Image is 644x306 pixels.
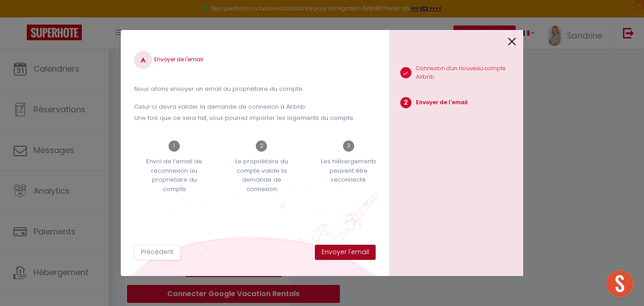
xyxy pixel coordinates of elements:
[134,114,376,123] p: Une fois que ce sera fait, vous pourrez importer les logements du compte.
[134,51,376,69] h4: Envoyer de l'email
[314,157,383,184] p: Les hébergements peuvent être reconnecté
[169,140,180,152] span: 1
[416,98,468,107] p: Envoyer de l'email
[256,140,267,152] span: 2
[227,157,296,194] p: Le propriétaire du compte valide la demande de connexion
[343,140,354,152] span: 3
[416,64,524,81] p: Connexion d'un nouveau compte Airbnb
[400,97,411,108] span: 2
[315,245,376,260] button: Envoyer l'email
[134,85,376,93] p: Nous allons envoyer un email au propriétaire du compte.
[134,245,180,260] button: Précédent
[606,270,633,297] div: Ouvrir le chat
[134,102,376,111] p: Celui-ci devra valider la demande de connexion à Airbnb.
[140,157,209,194] p: Envoi de l’email de reconnexion au propriétaire du compte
